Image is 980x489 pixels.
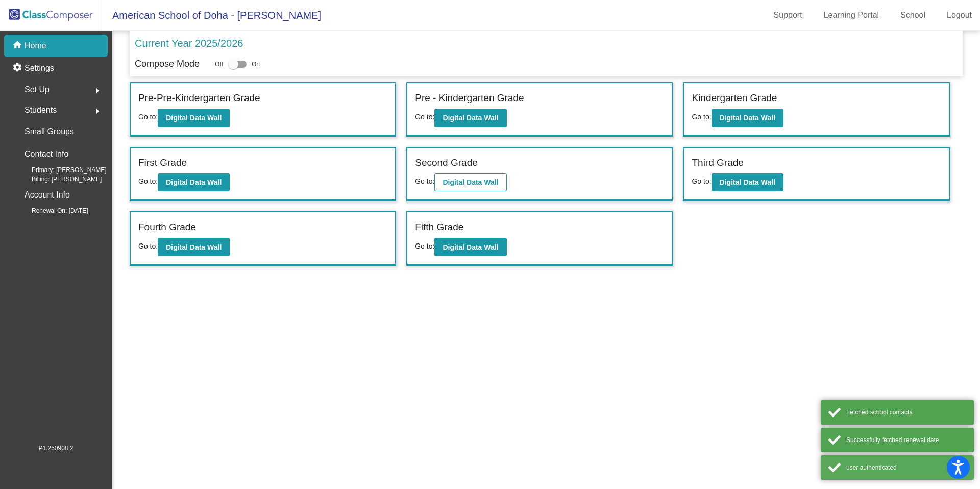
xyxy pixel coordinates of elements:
[166,114,222,122] b: Digital Data Wall
[443,114,498,122] b: Digital Data Wall
[434,173,506,191] button: Digital Data Wall
[138,177,158,185] span: Go to:
[434,109,506,127] button: Digital Data Wall
[415,177,434,185] span: Go to:
[15,165,107,175] span: Primary: [PERSON_NAME]
[24,103,57,117] span: Students
[24,62,54,75] p: Settings
[215,60,223,69] span: Off
[24,40,46,52] p: Home
[252,60,260,69] span: On
[91,105,104,117] mat-icon: arrow_right
[91,85,104,97] mat-icon: arrow_right
[816,7,888,23] a: Learning Portal
[692,113,711,121] span: Go to:
[15,206,88,215] span: Renewal On: [DATE]
[692,177,711,185] span: Go to:
[846,435,966,445] div: Successfully fetched renewal date
[138,113,158,121] span: Go to:
[434,238,506,256] button: Digital Data Wall
[138,156,187,170] label: First Grade
[166,178,222,186] b: Digital Data Wall
[158,173,230,191] button: Digital Data Wall
[415,91,524,106] label: Pre - Kindergarten Grade
[415,113,434,121] span: Go to:
[135,36,243,51] p: Current Year 2025/2026
[158,109,230,127] button: Digital Data Wall
[135,57,200,71] p: Compose Mode
[24,147,68,161] p: Contact Info
[158,238,230,256] button: Digital Data Wall
[12,62,24,75] mat-icon: settings
[24,125,74,139] p: Small Groups
[415,156,478,170] label: Second Grade
[415,242,434,250] span: Go to:
[138,242,158,250] span: Go to:
[939,7,980,23] a: Logout
[766,7,811,23] a: Support
[415,220,463,235] label: Fifth Grade
[692,91,777,106] label: Kindergarten Grade
[720,114,775,122] b: Digital Data Wall
[102,7,321,23] span: American School of Doha - [PERSON_NAME]
[443,243,498,251] b: Digital Data Wall
[443,178,498,186] b: Digital Data Wall
[138,220,196,235] label: Fourth Grade
[712,173,783,191] button: Digital Data Wall
[24,83,50,97] span: Set Up
[166,243,222,251] b: Digital Data Wall
[15,175,102,184] span: Billing: [PERSON_NAME]
[712,109,783,127] button: Digital Data Wall
[846,408,966,417] div: Fetched school contacts
[892,7,934,23] a: School
[138,91,260,106] label: Pre-Pre-Kindergarten Grade
[720,178,775,186] b: Digital Data Wall
[692,156,743,170] label: Third Grade
[12,40,24,52] mat-icon: home
[24,188,70,202] p: Account Info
